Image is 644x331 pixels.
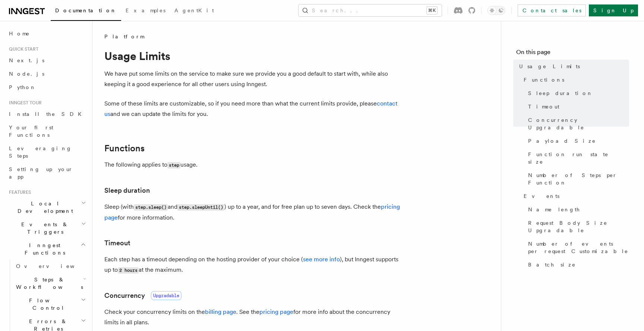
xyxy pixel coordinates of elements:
span: Overview [16,263,93,269]
span: Documentation [55,7,117,13]
a: Sign Up [589,4,638,16]
a: see more info [303,256,340,263]
a: Documentation [51,2,121,21]
span: Setting up your app [9,166,73,180]
button: Toggle dark mode [487,6,505,15]
a: Python [6,81,88,94]
span: Install the SDK [9,111,86,117]
a: Usage Limits [516,60,629,73]
a: Home [6,27,88,40]
span: Local Development [6,200,81,215]
a: Request Body Size Upgradable [525,216,629,237]
p: We have put some limits on the service to make sure we provide you a good default to start with, ... [104,69,402,89]
span: Flow Control [13,297,81,312]
button: Search...⌘K [299,4,442,16]
span: Python [9,84,36,90]
span: Request Body Size Upgradable [528,219,629,234]
code: step.sleep() [134,204,168,211]
a: Sleep duration [525,86,629,100]
span: Number of Steps per Function [528,171,629,186]
span: Upgradable [151,291,181,300]
a: Next.js [6,54,88,67]
code: step [167,162,180,168]
button: Local Development [6,197,88,218]
p: Some of these limits are customizable, so if you need more than what the current limits provide, ... [104,98,402,119]
span: Functions [524,76,564,83]
span: Platform [104,33,144,40]
span: AgentKit [174,7,214,13]
span: Name length [528,206,580,213]
a: AgentKit [170,2,218,20]
button: Flow Control [13,294,88,315]
a: Your first Functions [6,121,88,142]
button: Inngest Functions [6,239,88,259]
span: Inngest tour [6,100,42,106]
span: Events [524,192,559,200]
a: Overview [13,259,88,273]
a: Number of Steps per Function [525,168,629,189]
h1: Usage Limits [104,49,402,63]
span: Batch size [528,261,576,268]
span: Timeout [528,103,559,110]
span: Features [6,189,31,195]
kbd: ⌘K [427,7,437,14]
a: billing page [205,308,236,315]
span: Inngest Functions [6,242,80,256]
a: Setting up your app [6,163,88,183]
button: Events & Triggers [6,218,88,239]
button: Steps & Workflows [13,273,88,294]
a: Function run state size [525,148,629,168]
a: Functions [104,143,145,154]
p: Check your concurrency limits on the . See the for more info about the concurrency limits in all ... [104,307,402,328]
span: Concurrency Upgradable [528,116,629,131]
a: Functions [521,73,629,86]
a: Timeout [525,100,629,113]
a: Examples [121,2,170,20]
a: Contact sales [518,4,586,16]
a: ConcurrencyUpgradable [104,290,181,301]
span: Function run state size [528,151,629,165]
code: step.sleepUntil() [177,204,224,211]
a: Name length [525,203,629,216]
span: Payload Size [528,137,596,145]
a: Batch size [525,258,629,271]
a: Install the SDK [6,107,88,121]
p: Sleep (with and ) up to a year, and for free plan up to seven days. Check the for more information. [104,202,402,223]
a: pricing page [259,308,293,315]
p: The following applies to usage. [104,160,402,170]
span: Quick start [6,46,38,52]
span: Events & Triggers [6,221,81,236]
a: Node.js [6,67,88,81]
span: Node.js [9,71,44,77]
span: Steps & Workflows [13,276,83,291]
a: Payload Size [525,134,629,148]
a: Concurrency Upgradable [525,113,629,134]
span: Sleep duration [528,89,593,97]
a: Leveraging Steps [6,142,88,163]
span: Home [9,30,30,37]
a: Timeout [104,238,130,248]
span: Examples [126,7,165,13]
p: Each step has a timeout depending on the hosting provider of your choice ( ), but Inngest support... [104,254,402,275]
span: Number of events per request Customizable [528,240,629,255]
a: Number of events per request Customizable [525,237,629,258]
span: Next.js [9,57,44,63]
span: Leveraging Steps [9,145,72,159]
span: Your first Functions [9,124,53,138]
h4: On this page [516,48,629,60]
span: Usage Limits [519,63,580,70]
a: Sleep duration [104,185,150,196]
a: Events [521,189,629,203]
code: 2 hours [118,267,139,274]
